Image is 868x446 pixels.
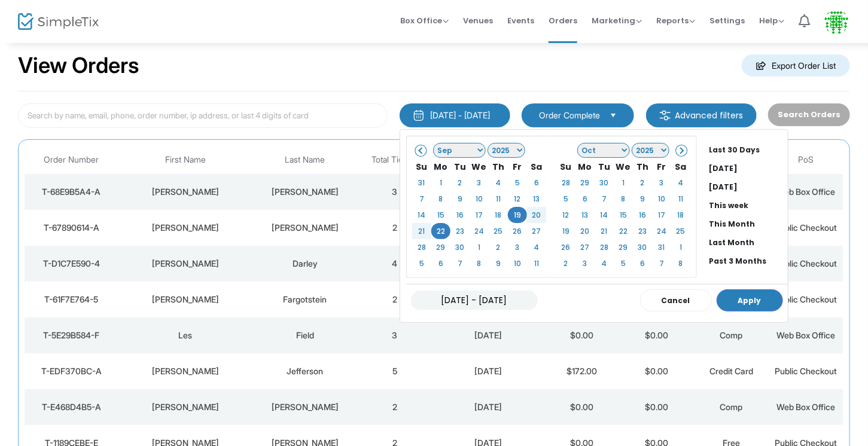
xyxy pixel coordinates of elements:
[255,365,354,377] div: Jefferson
[400,103,510,127] button: [DATE] - [DATE]
[595,255,614,271] td: 4
[652,158,671,175] th: Fr
[28,365,115,377] div: T-EDF370BC-A
[527,175,546,191] td: 6
[508,255,527,271] td: 10
[775,294,837,304] span: Public Checkout
[614,223,633,239] td: 22
[595,175,614,191] td: 30
[575,239,595,255] td: 27
[671,223,690,239] td: 25
[431,207,450,223] td: 15
[463,5,493,36] span: Venues
[775,258,837,268] span: Public Checkout
[450,255,470,271] td: 7
[412,175,431,191] td: 31
[775,366,837,376] span: Public Checkout
[255,329,354,341] div: Field
[776,187,835,197] span: Web Box Office
[614,207,633,223] td: 15
[357,353,432,389] td: 5
[412,223,431,239] td: 21
[709,366,753,376] span: Credit Card
[633,207,652,223] td: 16
[28,294,115,306] div: T-61F7E764-5
[539,109,600,121] span: Order Complete
[652,239,671,255] td: 31
[28,329,115,341] div: T-5E29B584-F
[470,207,489,223] td: 17
[652,175,671,191] td: 3
[671,191,690,207] td: 11
[549,5,577,36] span: Orders
[450,223,470,239] td: 23
[614,158,633,175] th: We
[357,389,432,425] td: 2
[508,158,527,175] th: Fr
[435,365,541,377] div: 9/19/2025
[255,258,354,270] div: Darley
[544,317,619,353] td: $0.00
[121,365,249,377] div: David
[450,191,470,207] td: 9
[431,158,450,175] th: Mo
[527,158,546,175] th: Sa
[28,401,115,413] div: T-E468D4B5-A
[412,158,431,175] th: Su
[121,222,249,234] div: Jason
[489,239,508,255] td: 2
[18,103,388,128] input: Search by name, email, phone, order number, ip address, or last 4 digits of card
[704,215,788,233] li: This Month
[470,239,489,255] td: 1
[400,15,449,26] span: Box Office
[121,329,249,341] div: Les
[431,239,450,255] td: 29
[556,239,575,255] td: 26
[775,222,837,233] span: Public Checkout
[508,191,527,207] td: 12
[671,239,690,255] td: 1
[575,207,595,223] td: 13
[121,258,249,270] div: Jillian
[704,178,788,196] li: [DATE]
[614,239,633,255] td: 29
[619,389,694,425] td: $0.00
[357,210,432,246] td: 2
[640,289,712,311] button: Cancel
[656,15,695,26] span: Reports
[595,207,614,223] td: 14
[709,5,745,36] span: Settings
[614,255,633,271] td: 5
[508,239,527,255] td: 3
[431,175,450,191] td: 1
[431,109,491,121] div: [DATE] - [DATE]
[575,255,595,271] td: 3
[44,155,99,165] span: Order Number
[652,191,671,207] td: 10
[633,255,652,271] td: 6
[614,191,633,207] td: 8
[633,191,652,207] td: 9
[633,239,652,255] td: 30
[595,158,614,175] th: Tu
[595,239,614,255] td: 28
[255,294,354,306] div: Fargotstein
[605,109,622,122] button: Select
[575,175,595,191] td: 29
[544,353,619,389] td: $172.00
[633,223,652,239] td: 23
[575,158,595,175] th: Mo
[450,175,470,191] td: 2
[489,223,508,239] td: 25
[652,255,671,271] td: 7
[704,159,788,178] li: [DATE]
[412,191,431,207] td: 7
[592,15,642,26] span: Marketing
[527,223,546,239] td: 27
[255,222,354,234] div: Glazer
[759,15,784,26] span: Help
[633,158,652,175] th: Th
[508,207,527,223] td: 19
[285,155,325,165] span: Last Name
[556,158,575,175] th: Su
